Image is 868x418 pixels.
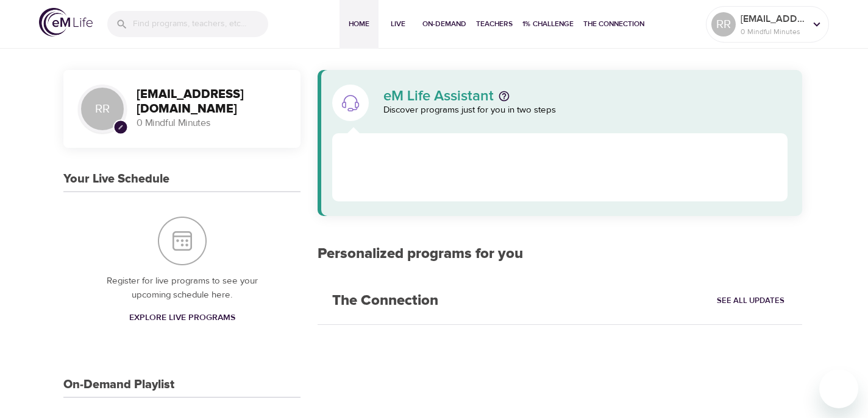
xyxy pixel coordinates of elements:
[137,88,286,116] h3: [EMAIL_ADDRESS][DOMAIN_NAME]
[383,89,494,103] p: eM Life Assistant
[341,93,360,113] img: eM Life Assistant
[63,172,169,186] h3: Your Live Schedule
[717,294,784,308] span: See All Updates
[383,103,788,117] p: Discover programs just for you in two steps
[124,307,240,329] a: Explore Live Programs
[711,12,736,37] div: RR
[476,18,513,30] span: Teachers
[63,378,174,392] h3: On-Demand Playlist
[741,26,805,37] p: 0 Mindful Minutes
[137,116,286,130] p: 0 Mindful Minutes
[88,274,276,302] p: Register for live programs to see your upcoming schedule here.
[422,18,466,30] span: On-Demand
[39,8,93,37] img: logo
[158,217,207,265] img: Your Live Schedule
[318,245,802,263] h2: Personalized programs for you
[522,18,574,30] span: 1% Challenge
[583,18,644,30] span: The Connection
[133,11,268,37] input: Find programs, teachers, etc...
[714,291,788,310] a: See All Updates
[78,85,127,133] div: RR
[318,277,453,324] h2: The Connection
[383,18,413,30] span: Live
[741,12,805,26] p: [EMAIL_ADDRESS][DOMAIN_NAME]
[819,369,858,408] iframe: Button to launch messaging window
[129,310,235,326] span: Explore Live Programs
[344,18,374,30] span: Home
